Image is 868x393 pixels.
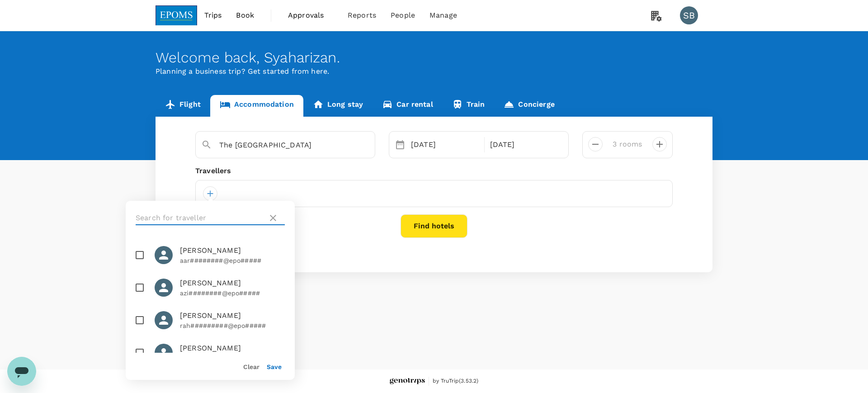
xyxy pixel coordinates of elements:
div: [DATE] [486,136,561,154]
span: Trips [204,10,222,21]
span: Reports [348,10,376,21]
div: SB [680,6,698,24]
div: Welcome back , Syaharizan . [156,49,712,66]
a: Car rental [373,95,443,117]
button: Find hotels [401,214,467,238]
input: Search for traveller [136,211,264,225]
p: rah#########@epo##### [180,321,285,330]
img: Genotrips - EPOMS [390,378,425,385]
button: decrease [652,137,667,152]
a: Flight [156,95,210,117]
div: [DATE] [407,136,482,154]
span: [PERSON_NAME] [180,278,285,289]
button: Open [368,144,370,146]
p: azi########@epo##### [180,289,285,298]
a: Concierge [494,95,564,117]
input: Search cities, hotels, work locations [219,138,344,152]
span: by TruTrip ( 3.53.2 ) [433,377,479,386]
a: Long stay [303,95,373,117]
button: Save [267,363,282,370]
span: Approvals [288,10,333,21]
span: [PERSON_NAME] [180,310,285,321]
input: Add rooms [610,137,645,152]
button: Clear [243,363,259,370]
span: [PERSON_NAME] [180,343,285,354]
p: Your recent search [195,249,673,258]
span: [PERSON_NAME] [180,245,285,256]
p: aar########@epo##### [180,256,285,265]
a: Accommodation [210,95,303,117]
button: decrease [588,137,603,152]
span: People [391,10,415,21]
p: Planning a business trip? Get started from here. [156,66,712,77]
span: Book [236,10,254,21]
div: Travellers [195,166,673,176]
a: Train [443,95,495,117]
img: EPOMS SDN BHD [156,5,197,25]
iframe: Button to launch messaging window [7,357,36,386]
span: Manage [429,10,457,21]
